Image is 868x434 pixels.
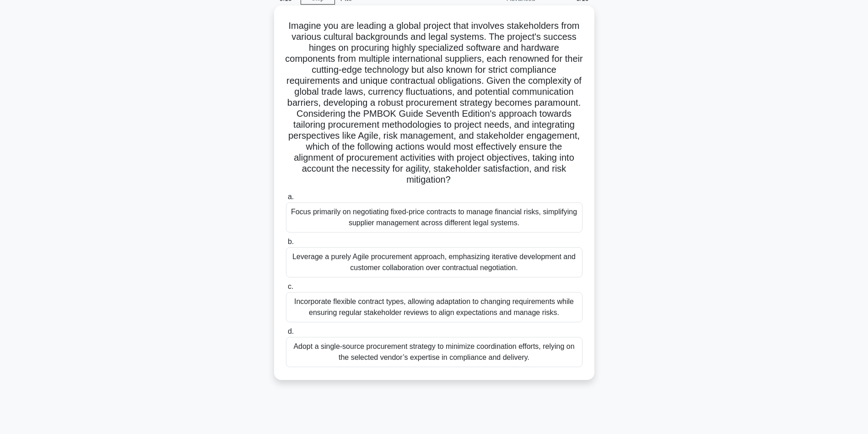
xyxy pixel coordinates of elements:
span: b. [288,238,294,245]
div: Focus primarily on negotiating fixed-price contracts to manage financial risks, simplifying suppl... [286,202,582,233]
span: d. [288,327,294,335]
div: Leverage a purely Agile procurement approach, emphasizing iterative development and customer coll... [286,247,582,277]
h5: Imagine you are leading a global project that involves stakeholders from various cultural backgro... [285,20,583,186]
span: a. [288,193,294,201]
div: Adopt a single-source procurement strategy to minimize coordination efforts, relying on the selec... [286,337,582,367]
span: c. [288,282,293,290]
div: Incorporate flexible contract types, allowing adaptation to changing requirements while ensuring ... [286,292,582,322]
